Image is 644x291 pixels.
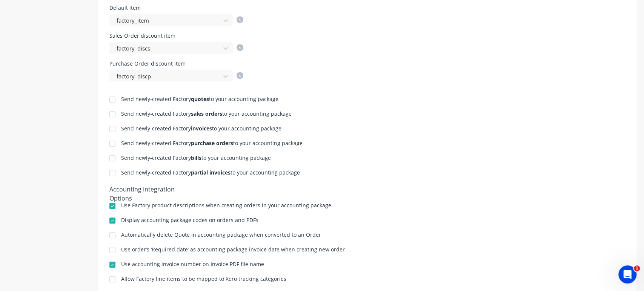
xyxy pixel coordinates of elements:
[191,154,201,161] b: bills
[191,95,209,103] b: quotes
[634,265,640,271] span: 1
[618,265,636,283] iframe: Intercom live chat
[121,141,303,146] div: Send newly-created Factory to your accounting package
[121,203,331,208] div: Use Factory product descriptions when creating orders in your accounting package
[121,126,281,131] div: Send newly-created Factory to your accounting package
[121,170,300,175] div: Send newly-created Factory to your accounting package
[227,3,241,17] button: Collapse window
[5,3,19,17] button: go back
[241,3,255,17] div: Close
[12,238,19,245] span: 😃
[121,155,271,161] div: Send newly-created Factory to your accounting package
[121,96,278,102] div: Send newly-created Factory to your accounting package
[109,5,243,11] div: Default item
[121,262,264,267] div: Use accounting invoice number on Invoice PDF file name
[191,139,233,147] b: purchase orders
[191,169,231,176] b: partial invoices
[6,238,13,245] span: neutral face reaction
[121,232,321,237] div: Automatically delete Quote in accounting package when converted to an Order
[12,238,19,245] span: smiley reaction
[121,111,292,116] div: Send newly-created Factory to your accounting package
[109,61,243,66] div: Purchase Order discount item
[191,125,212,132] b: invoices
[121,276,286,282] div: Allow Factory line items to be mapped to Xero tracking categories
[191,110,222,117] b: sales orders
[121,247,345,252] div: Use order’s ‘Required date’ as accounting package invoice date when creating new order
[121,217,258,223] div: Display accounting package codes on orders and PDFs
[6,238,13,245] span: 😐
[109,33,243,38] div: Sales Order discount item
[109,185,198,195] div: Accounting Integration Options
